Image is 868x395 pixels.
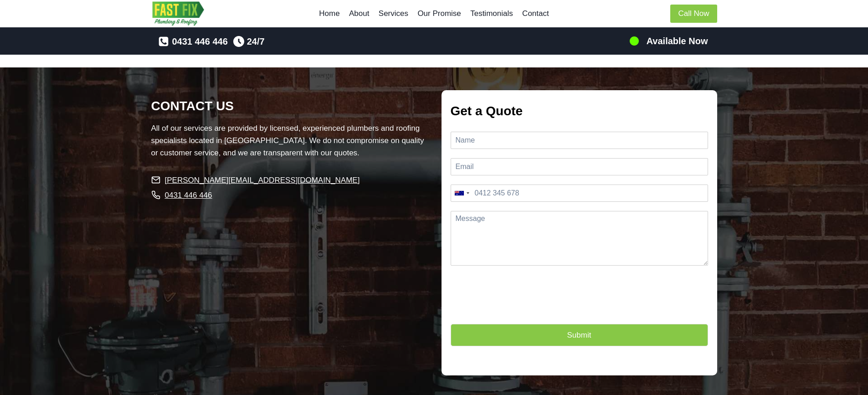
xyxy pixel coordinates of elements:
[451,324,708,346] button: Submit
[466,3,518,25] a: Testimonials
[451,102,708,121] h2: Get a Quote
[165,189,212,201] a: 0431 446 446
[165,174,360,186] span: [PERSON_NAME][EMAIL_ADDRESS][DOMAIN_NAME]
[151,122,427,159] p: All of our services are provided by licensed, experienced plumbers and roofing specialists locate...
[314,3,554,25] nav: Primary Navigation
[647,34,708,48] h5: Available Now
[314,3,344,25] a: Home
[247,34,265,49] span: 24/7
[172,34,227,49] span: 0431 446 446
[151,174,360,186] a: [PERSON_NAME][EMAIL_ADDRESS][DOMAIN_NAME]
[374,3,413,25] a: Services
[344,3,374,25] a: About
[158,34,227,49] a: 0431 446 446
[451,185,708,202] input: Phone
[451,275,589,343] iframe: reCAPTCHA
[151,97,427,116] h2: CONTACT US
[451,185,472,201] button: Selected country
[413,3,466,25] a: Our Promise
[451,158,708,175] input: Email
[670,5,717,23] a: Call Now
[629,36,640,46] img: 100-percents.png
[518,3,554,25] a: Contact
[451,132,708,149] input: Name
